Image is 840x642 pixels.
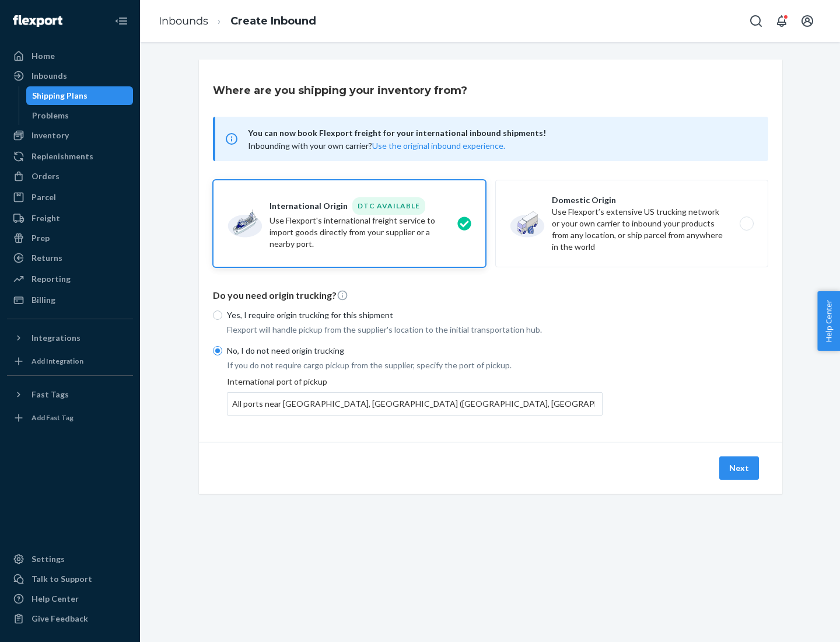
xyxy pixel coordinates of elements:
[32,232,50,244] div: Prep
[32,90,87,102] div: Shipping Plans
[7,270,133,288] a: Reporting
[32,170,60,182] div: Orders
[32,50,55,62] div: Home
[227,376,603,416] div: International port of pickup
[32,273,71,285] div: Reporting
[372,140,505,152] button: Use the original inbound experience.
[32,613,88,624] div: Give Feedback
[32,413,73,423] div: Add Fast Tag
[230,15,316,27] a: Create Inbound
[7,409,133,427] a: Add Fast Tag
[32,191,56,203] div: Parcel
[227,345,603,357] p: No, I do not need origin trucking
[32,593,79,605] div: Help Center
[817,291,840,351] button: Help Center
[7,609,133,628] button: Give Feedback
[7,126,133,145] a: Inventory
[110,9,133,33] button: Close Navigation
[7,147,133,166] a: Replenishments
[32,70,67,82] div: Inbounds
[213,83,467,98] h3: Where are you shipping your inventory from?
[26,86,134,105] a: Shipping Plans
[248,141,505,151] span: Inbounding with your own carrier?
[227,309,603,321] p: Yes, I require origin trucking for this shipment
[7,352,133,371] a: Add Integration
[32,356,83,366] div: Add Integration
[7,550,133,568] a: Settings
[7,385,133,404] button: Fast Tags
[32,294,55,306] div: Billing
[32,130,69,141] div: Inventory
[7,47,133,65] a: Home
[32,389,69,400] div: Fast Tags
[7,209,133,228] a: Freight
[227,360,603,371] p: If you do not require cargo pickup from the supplier, specify the port of pickup.
[7,229,133,247] a: Prep
[7,570,133,588] a: Talk to Support
[7,291,133,309] a: Billing
[149,4,325,39] ol: breadcrumbs
[159,15,208,27] a: Inbounds
[744,9,768,33] button: Open Search Box
[7,329,133,347] button: Integrations
[13,15,62,27] img: Flexport logo
[7,188,133,207] a: Parcel
[7,249,133,267] a: Returns
[32,553,65,565] div: Settings
[7,589,133,608] a: Help Center
[32,252,62,264] div: Returns
[213,310,222,320] input: Yes, I require origin trucking for this shipment
[796,9,819,33] button: Open account menu
[7,67,133,85] a: Inbounds
[32,110,69,121] div: Problems
[248,126,754,140] span: You can now book Flexport freight for your international inbound shipments!
[7,167,133,186] a: Orders
[213,289,768,302] p: Do you need origin trucking?
[719,456,759,480] button: Next
[26,106,134,125] a: Problems
[32,573,92,585] div: Talk to Support
[213,346,222,355] input: No, I do not need origin trucking
[32,212,60,224] div: Freight
[32,332,80,344] div: Integrations
[32,151,93,162] div: Replenishments
[227,324,603,336] p: Flexport will handle pickup from the supplier's location to the initial transportation hub.
[770,9,793,33] button: Open notifications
